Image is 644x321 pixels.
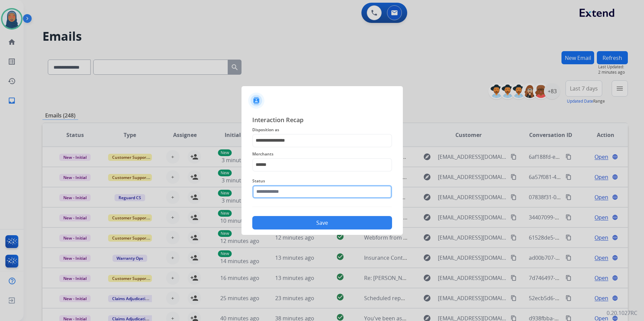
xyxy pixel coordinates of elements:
span: Interaction Recap [252,115,392,126]
button: Save [252,216,392,229]
img: contactIcon [248,93,264,109]
span: Status [252,177,392,185]
p: 0.20.1027RC [607,309,637,317]
span: Disposition as [252,126,392,134]
span: Merchants [252,150,392,158]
